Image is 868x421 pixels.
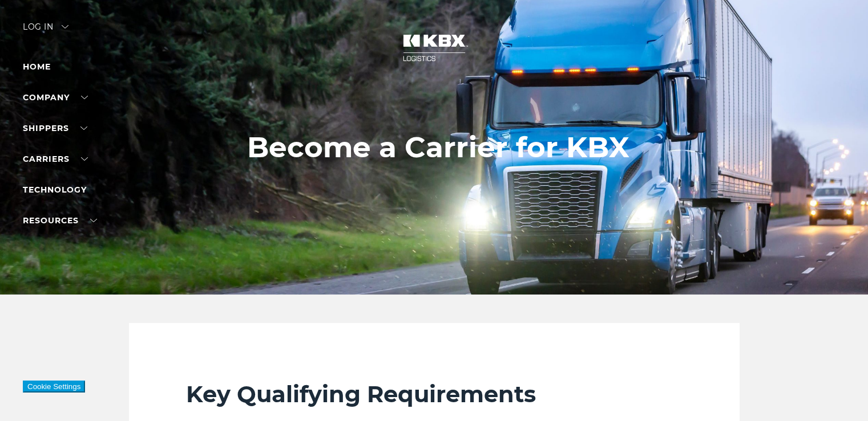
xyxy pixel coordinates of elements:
[23,23,68,39] div: Log in
[186,380,683,408] h2: Key Qualifying Requirements
[23,185,87,195] a: Technology
[391,23,477,73] img: kbx logo
[247,131,629,164] h1: Become a Carrier for KBX
[23,154,88,164] a: Carriers
[23,381,85,393] button: Cookie Settings
[23,62,51,72] a: Home
[23,215,97,226] a: RESOURCES
[23,92,88,103] a: Company
[23,123,87,133] a: SHIPPERS
[62,25,68,28] img: arrow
